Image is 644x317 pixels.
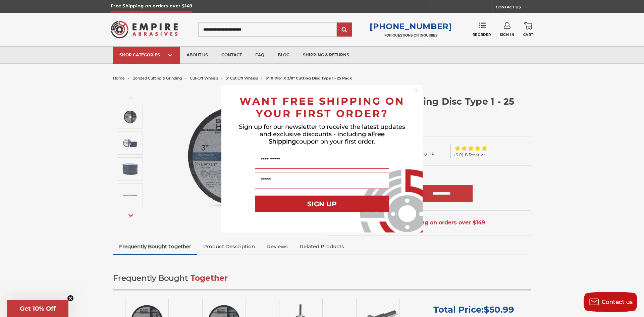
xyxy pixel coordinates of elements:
[239,95,405,120] span: WANT FREE SHIPPING ON YOUR FIRST ORDER?
[413,88,420,94] button: Close dialog
[239,123,405,145] span: Sign up for our newsletter to receive the latest updates and exclusive discounts - including a co...
[584,292,637,312] button: Contact us
[255,196,389,212] button: SIGN UP
[269,130,385,145] span: Free Shipping
[602,299,633,305] span: Contact us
